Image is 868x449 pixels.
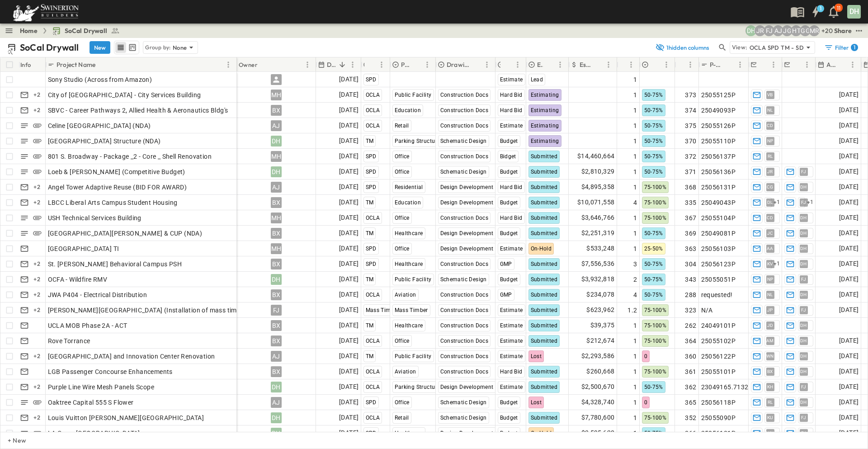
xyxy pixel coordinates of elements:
[651,60,661,70] button: Sort
[48,121,151,130] span: Celine [GEOGRAPHIC_DATA] (NDA)
[626,59,637,70] button: Menu
[440,153,489,160] span: Construction Docs
[395,123,409,129] span: Retail
[447,60,470,69] p: Drawing Status
[807,198,814,207] span: + 1
[821,26,830,35] p: + 20
[839,90,859,100] span: [DATE]
[685,244,696,253] span: 363
[32,274,42,285] div: + 2
[395,169,410,175] span: Office
[412,60,422,70] button: Sort
[603,59,614,70] button: Menu
[339,259,359,269] span: [DATE]
[48,90,201,99] span: City of [GEOGRAPHIC_DATA] - City Services Building
[114,41,139,54] div: table view
[500,169,518,175] span: Budget
[531,123,559,129] span: Estimating
[440,107,489,113] span: Construction Docs
[48,275,108,284] span: OCFA - Wildfire RMV
[701,260,736,269] span: 25056123P
[395,276,432,283] span: Public Facility
[500,246,523,252] span: Estimate
[685,137,696,146] span: 370
[302,59,313,70] button: Menu
[531,153,558,160] span: Submitted
[750,43,804,52] p: OCLA SPD TM - SD
[839,120,859,131] span: [DATE]
[531,92,559,98] span: Estimating
[440,138,487,144] span: Schematic Design
[395,261,423,267] span: Healthcare
[97,60,107,70] button: Sort
[531,276,558,283] span: Submitted
[800,25,811,36] div: Gerrad Gerber (gerrad.gerber@swinerton.com)
[271,166,282,177] div: DH
[271,105,282,116] div: BX
[768,156,773,156] span: RL
[271,243,282,254] div: MH
[271,182,282,193] div: AJ
[685,152,696,161] span: 372
[531,215,558,221] span: Submitted
[809,25,820,36] div: Meghana Raj (meghana.raj@swinerton.com)
[644,184,667,190] span: 75-100%
[339,151,359,161] span: [DATE]
[395,199,421,206] span: Education
[633,152,637,161] span: 1
[20,52,31,77] div: Info
[339,243,359,254] span: [DATE]
[755,25,765,36] div: Joshua Russell (joshua.russell@swinerton.com)
[52,26,120,35] a: SoCal Drywall
[701,121,736,130] span: 25055126P
[481,59,492,70] button: Menu
[685,183,696,192] span: 368
[366,215,380,221] span: OCLA
[32,182,42,193] div: + 2
[768,59,779,70] button: Menu
[633,244,637,253] span: 1
[807,4,825,20] button: 1
[581,228,615,238] span: $2,251,319
[440,123,489,129] span: Construction Docs
[767,264,773,264] span: KV
[48,152,212,161] span: 801 S. Broadway - Package _2 - Core _ Shell Renovation
[685,198,696,207] span: 335
[701,275,736,284] span: 25055051P
[173,43,187,52] p: None
[581,213,615,223] span: $3,646,766
[701,213,736,222] span: 25055104P
[271,274,282,285] div: DH
[366,76,377,83] span: SPD
[395,246,410,252] span: Office
[846,4,862,19] button: DH
[800,248,807,249] span: DH
[586,289,614,300] span: $234,078
[48,229,203,238] span: [GEOGRAPHIC_DATA][PERSON_NAME] & CUP (NDA)
[685,59,696,70] button: Menu
[271,151,282,162] div: MH
[758,60,768,70] button: Sort
[800,264,807,264] span: DH
[633,198,637,207] span: 4
[820,5,821,12] h6: 1
[339,228,359,238] span: [DATE]
[366,230,374,236] span: TM
[48,244,119,253] span: [GEOGRAPHIC_DATA] TI
[826,60,835,69] p: Anticipated Start
[701,137,736,146] span: 25055110P
[48,198,178,207] span: LBCC Liberal Arts Campus Student Housing
[701,167,736,176] span: 25056136P
[633,183,637,192] span: 1
[339,182,359,192] span: [DATE]
[339,213,359,223] span: [DATE]
[545,60,555,70] button: Sort
[502,60,512,70] button: Sort
[500,276,518,283] span: Budget
[440,246,494,252] span: Design Development
[500,76,523,83] span: Estimate
[440,169,487,175] span: Schematic Design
